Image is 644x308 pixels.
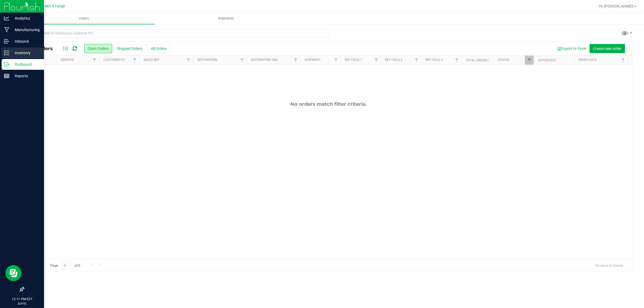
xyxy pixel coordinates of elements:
[103,58,125,62] a: Customer PO
[4,50,9,56] inline-svg: Inventory
[412,56,421,65] a: Filter
[147,44,170,53] button: All Orders
[345,58,362,62] a: Ref Field 1
[13,13,155,24] a: Orders
[538,58,556,62] a: Approved?
[9,50,42,56] p: Inventory
[238,56,247,65] a: Filter
[466,58,495,62] a: Total Orderlines
[90,56,99,65] a: Filter
[525,56,534,65] a: Filter
[9,38,42,45] p: Inbound
[498,58,509,62] a: Status
[4,16,9,21] inline-svg: Analytics
[197,58,217,62] a: Destination
[305,58,321,62] a: Shipment
[155,13,297,24] a: Shipments
[144,58,160,62] a: Sales Rep
[4,27,9,32] inline-svg: Manufacturing
[9,61,42,68] p: Outbound
[372,56,381,65] a: Filter
[114,44,146,53] button: Shipped Orders
[5,265,21,281] iframe: Resource center
[184,56,193,65] a: Filter
[211,16,241,21] span: Shipments
[84,44,112,53] button: Open Orders
[332,56,341,65] a: Filter
[46,261,85,270] span: Page of 0
[4,73,9,79] inline-svg: Reports
[4,39,9,44] inline-svg: Inbound
[9,15,42,21] p: Analytics
[385,58,402,62] a: Ref Field 2
[425,58,443,62] a: Ref Field 3
[599,4,634,8] span: Hi, [PERSON_NAME]!
[619,56,628,65] a: Filter
[60,58,74,62] a: Order ID
[590,44,625,53] button: Create new order
[578,58,597,62] a: Order Date
[130,56,139,65] a: Filter
[251,58,278,62] a: Destination DBA
[72,16,96,21] span: Orders
[593,46,621,51] span: Create new order
[9,73,42,79] p: Reports
[591,261,628,269] span: No items to display
[2,302,42,306] p: [DATE]
[554,44,590,53] button: Export to Excel
[45,4,65,9] span: MA 5 Forge
[452,56,461,65] a: Filter
[9,27,42,33] p: Manufacturing
[24,101,633,107] div: No orders match filter criteria.
[291,56,300,65] a: Filter
[2,297,42,302] p: 12:11 PM EDT
[4,62,9,67] inline-svg: Outbound
[24,29,328,37] input: Search Order ID, Destination, Customer PO...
